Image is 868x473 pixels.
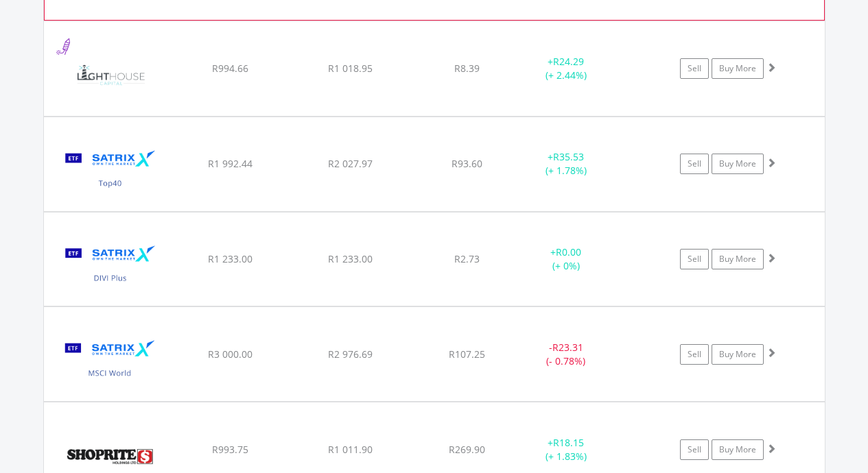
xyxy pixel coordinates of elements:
[328,62,373,75] span: R1 018.95
[680,58,709,79] a: Sell
[553,150,584,163] span: R35.53
[51,38,169,112] img: EQU.ZA.LTE.png
[712,439,764,460] a: Buy More
[328,443,373,456] span: R1 011.90
[208,348,253,361] span: R3 000.00
[712,58,764,79] a: Buy More
[712,249,764,269] a: Buy More
[553,55,584,68] span: R24.29
[680,344,709,365] a: Sell
[680,154,709,174] a: Sell
[515,245,618,273] div: + (+ 0%)
[712,154,764,174] a: Buy More
[212,62,248,75] span: R994.66
[454,62,480,75] span: R8.39
[51,134,169,208] img: EQU.ZA.STX40.png
[208,157,253,170] span: R1 992.44
[552,341,583,354] span: R23.31
[712,344,764,365] a: Buy More
[449,443,485,456] span: R269.90
[515,341,618,368] div: - (- 0.78%)
[556,245,581,258] span: R0.00
[680,439,709,460] a: Sell
[328,348,373,361] span: R2 976.69
[328,252,373,265] span: R1 233.00
[515,55,618,82] div: + (+ 2.44%)
[680,249,709,269] a: Sell
[328,157,373,170] span: R2 027.97
[449,348,485,361] span: R107.25
[51,230,169,303] img: EQU.ZA.STXDIV.png
[451,157,482,170] span: R93.60
[515,436,618,463] div: + (+ 1.83%)
[454,252,480,265] span: R2.73
[212,443,248,456] span: R993.75
[515,150,618,178] div: + (+ 1.78%)
[553,436,584,449] span: R18.15
[208,252,253,265] span: R1 233.00
[51,324,169,398] img: EQU.ZA.STXWDM.png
